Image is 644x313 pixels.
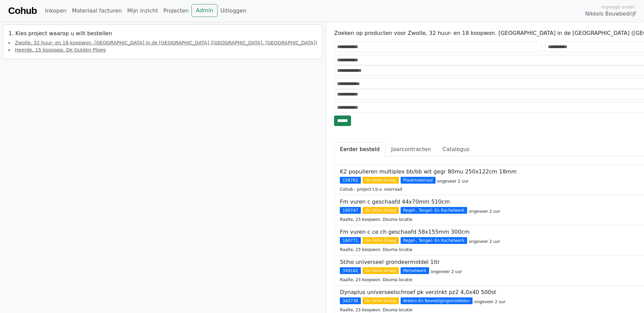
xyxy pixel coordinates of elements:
[340,277,412,282] sub: Raalte, 23 koopwon. Douma locatie
[15,40,317,45] a: Zwolle, 32 huur- en 18 koopwon. [GEOGRAPHIC_DATA] in de [GEOGRAPHIC_DATA] ([GEOGRAPHIC_DATA], [GE...
[218,4,249,18] a: Uitloggen
[340,237,361,244] div: 160771
[437,142,475,156] a: Catalogus
[8,3,37,19] a: Cohub
[363,237,399,244] div: De Stiho Groep
[431,269,462,274] sub: ongeveer 2 uur
[340,217,412,222] sub: Raalte, 23 koopwon. Douma locatie
[8,30,317,37] h6: 1. Kies project waarop u wilt bestellen
[601,4,636,10] span: Ingelogd onder:
[401,237,467,244] div: Regel-, Tengel- En Rachelwerk
[401,207,467,214] div: Regel-, Tengel- En Rachelwerk
[363,207,399,214] div: De Stiho Groep
[401,297,473,304] div: Ankers En Bevestigingsmiddelen
[69,4,125,18] a: Materiaal facturen
[363,177,399,184] div: De Stiho Groep
[363,297,399,304] div: De Stiho Groep
[340,297,361,304] div: 342738
[363,267,399,274] div: De Stiho Groep
[401,177,436,184] div: Plaatmateriaal
[585,10,636,18] span: Nikkels Bouwbedrijf
[401,267,429,274] div: Metselwerk
[340,267,361,274] div: 349182
[42,4,69,18] a: Inkopen
[161,4,191,18] a: Projecten
[469,239,500,244] sub: ongeveer 2 uur
[15,47,106,53] a: Heerde, 15 koopapp. De Gulden Ploeg
[340,207,361,214] div: 160747
[334,142,385,156] a: Eerder besteld
[469,209,500,214] sub: ongeveer 2 uur
[125,4,161,18] a: Mijn inzicht
[191,4,218,17] a: Admin
[385,142,437,156] a: Jaarcontracten
[340,177,361,184] div: 158762
[474,299,505,304] sub: ongeveer 2 uur
[437,179,468,184] sub: ongeveer 2 uur
[340,308,412,312] sub: Raalte, 23 koopwon. Douma locatie
[340,187,402,192] sub: Cohub - project t.b.v. voorraad
[340,247,412,252] sub: Raalte, 23 koopwon. Douma locatie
